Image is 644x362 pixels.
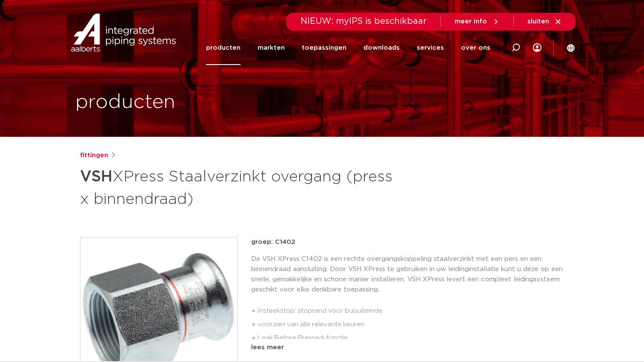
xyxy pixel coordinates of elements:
[302,31,346,65] a: toepassingen
[80,169,112,184] strong: VSH
[206,31,490,65] nav: Menu
[80,164,400,210] h1: XPress Staalverzinkt overgang (press x binnendraad)
[251,237,564,247] p: groep: C1402
[455,18,487,25] span: meer info
[527,18,562,25] a: sluiten
[301,17,427,25] span: NIEUW: myIPS is beschikbaar
[417,31,444,65] a: services
[206,31,240,65] a: producten
[364,31,400,65] a: downloads
[258,304,564,318] li: insteekstop: stoprand voor buisuiteinde
[258,318,564,331] li: voorzien van alle relevante keuren
[455,18,500,25] a: meer info
[527,18,549,25] span: sluiten
[251,342,564,353] div: lees meer
[533,31,541,65] div: my IPS
[251,254,564,295] p: De VSH XPress C1402 is een rechte overgangskoppeling staalverzinkt met een pers en een binnendraa...
[80,150,108,161] a: fittingen
[258,31,285,65] a: markten
[461,31,490,65] a: over ons
[258,331,564,345] li: Leak Before Pressed-functie
[75,89,175,116] h1: producten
